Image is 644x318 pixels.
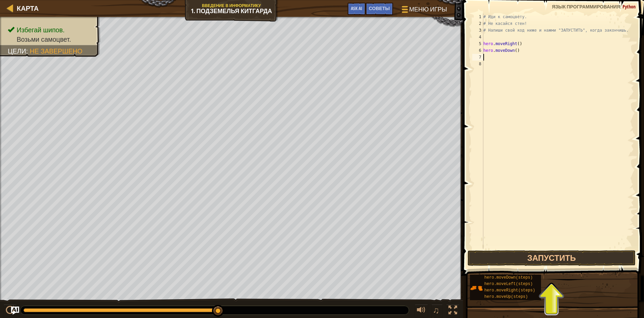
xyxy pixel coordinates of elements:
button: Регулировать громкость [415,304,428,318]
span: Возьми самоцвет. [17,36,71,43]
span: hero.moveUp(steps) [484,294,528,299]
button: Ask AI [347,3,366,15]
span: Советы [369,5,390,11]
img: portrait.png [470,282,483,294]
span: ♫ [433,305,439,315]
span: Ask AI [351,5,362,11]
span: Не завершено [30,47,83,55]
span: Язык программирования [552,3,620,10]
button: Ctrl + P: Pause [3,304,17,318]
span: Избегай шипов. [17,26,65,34]
span: : [620,3,623,10]
button: Меню игры [396,3,451,19]
div: 8 [472,61,483,67]
span: hero.moveDown(steps) [484,275,533,280]
div: 3 [472,27,483,34]
div: 4 [472,34,483,40]
span: hero.moveRight(steps) [484,288,535,293]
li: Избегай шипов. [8,25,93,35]
a: Карта [13,4,39,13]
div: 2 [472,20,483,27]
div: 6 [472,47,483,54]
div: 5 [472,40,483,47]
span: Меню игры [409,5,447,14]
span: Цели [8,47,26,55]
div: 1 [472,13,483,20]
div: 7 [472,54,483,61]
button: Переключить полноэкранный режим [446,304,460,318]
span: Python [623,3,636,10]
li: Возьми самоцвет. [8,35,93,44]
button: ♫ [431,304,443,318]
button: Запустить [468,250,636,266]
span: hero.moveLeft(steps) [484,282,533,286]
span: Карта [17,4,39,13]
button: Ask AI [11,307,19,315]
span: : [26,47,30,55]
